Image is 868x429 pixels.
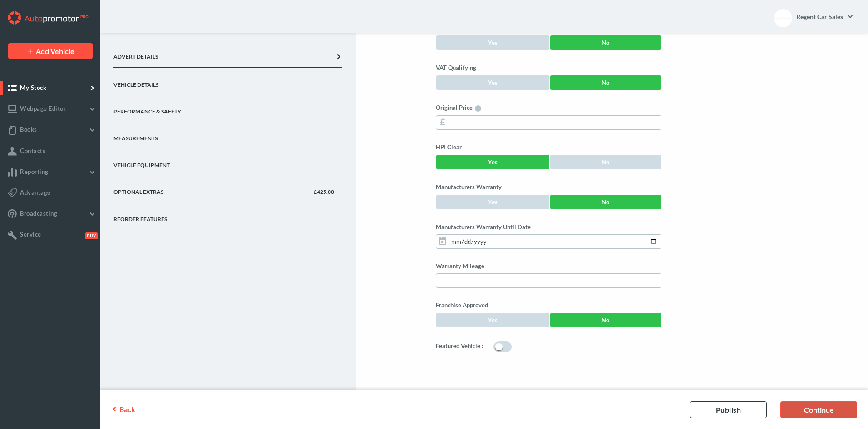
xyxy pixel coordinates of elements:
[85,232,98,239] span: Buy
[20,231,41,238] span: Service
[550,154,662,170] a: No
[20,210,57,217] span: Broadcasting
[436,223,661,231] label: Manufacturers Warranty Until Date
[436,75,550,90] a: Yes
[113,148,342,175] a: Vehicle Equipment
[20,189,51,196] span: Advantage
[550,75,662,90] a: No
[20,168,49,175] span: Reporting
[796,7,854,25] a: Regent Car Sales
[119,404,135,413] span: Back
[436,262,661,270] label: Warranty Mileage
[436,301,661,309] label: Franchise Approved
[8,43,93,59] a: Add Vehicle
[550,194,662,210] a: No
[436,104,661,112] label: Original Price
[436,183,661,191] label: Manufacturers Warranty
[436,194,550,210] a: Yes
[111,405,154,414] a: Back
[20,147,45,154] span: Contacts
[314,187,334,196] span: £425.00
[550,35,662,50] a: No
[113,94,342,121] a: Performance & Safety
[436,35,550,50] a: Yes
[475,105,481,112] img: icon_validation_info3.svg
[436,234,661,249] input: dd/mm/yyyy
[436,64,661,71] label: VAT Qualifying
[690,401,767,418] a: Publish
[113,175,342,202] a: Optional Extras£425.00
[780,401,857,418] a: Continue
[550,312,662,328] a: No
[113,202,342,228] a: REORDER FEATURES
[36,47,74,55] span: Add Vehicle
[436,312,550,328] a: Yes
[113,67,342,94] a: Vehicle Details
[20,105,66,112] span: Webpage Editor
[20,126,37,133] span: Books
[20,84,46,91] span: My Stock
[436,143,661,151] label: HPI Clear
[113,121,342,148] a: Measurements
[113,39,342,67] a: Advert Details
[436,341,483,356] label: Featured Vehicle :
[83,232,96,239] button: Buy
[436,154,550,170] a: Yes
